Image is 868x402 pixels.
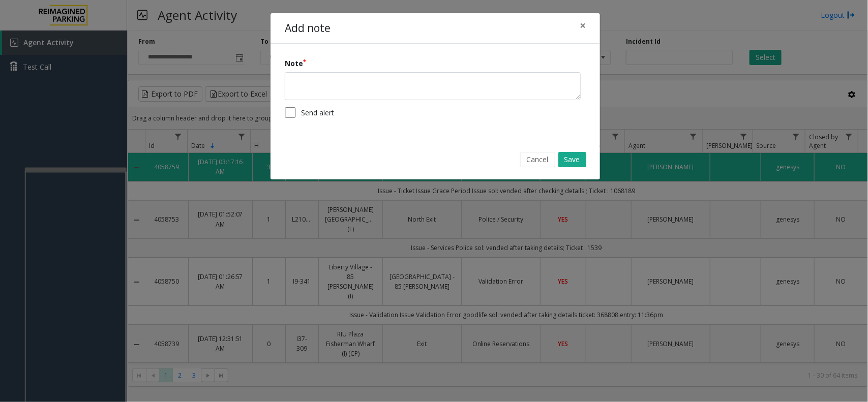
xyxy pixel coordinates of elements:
[580,18,586,33] span: ×
[573,13,593,38] button: Close
[558,152,586,167] button: Save
[301,107,334,118] label: Send alert
[285,58,306,69] label: Note
[285,20,331,37] h4: Add note
[520,152,555,167] button: Cancel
